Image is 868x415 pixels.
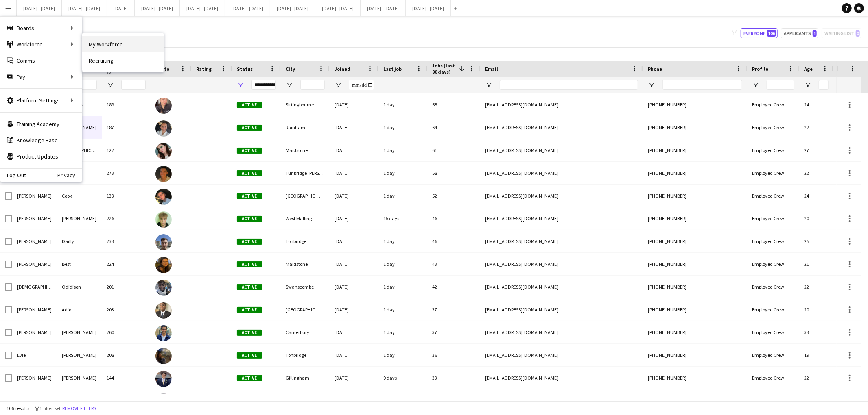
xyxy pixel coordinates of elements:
[155,325,172,341] img: Omar Al Khina
[281,389,330,412] div: Aylesford
[799,389,833,412] div: 22
[300,80,325,90] input: City Filter Input
[102,321,151,343] div: 260
[480,298,643,321] div: [EMAIL_ADDRESS][DOMAIN_NAME]
[383,66,402,72] span: Last job
[155,371,172,387] img: Drew Shelley-Winfield
[427,230,480,252] div: 46
[480,93,643,116] div: [EMAIL_ADDRESS][DOMAIN_NAME]
[427,162,480,184] div: 58
[330,230,378,252] div: [DATE]
[102,367,151,389] div: 144
[0,148,82,165] a: Product Updates
[237,193,262,199] span: Active
[330,116,378,139] div: [DATE]
[57,344,102,366] div: [PERSON_NAME]
[225,0,270,16] button: [DATE] - [DATE]
[12,207,57,230] div: [PERSON_NAME]
[12,344,57,366] div: Evie
[62,0,107,16] button: [DATE] - [DATE]
[237,375,262,381] span: Active
[57,276,102,298] div: Odidison
[648,66,662,72] span: Phone
[643,344,747,366] div: [PHONE_NUMBER]
[196,66,212,72] span: Rating
[804,66,813,72] span: Age
[427,185,480,207] div: 52
[485,81,492,89] button: Open Filter Menu
[286,81,293,89] button: Open Filter Menu
[378,185,427,207] div: 1 day
[237,239,262,245] span: Active
[102,185,151,207] div: 133
[427,139,480,161] div: 61
[432,63,456,75] span: Jobs (last 90 days)
[12,253,57,275] div: [PERSON_NAME]
[643,389,747,412] div: [PHONE_NUMBER]
[804,81,811,89] button: Open Filter Menu
[180,0,225,16] button: [DATE] - [DATE]
[378,344,427,366] div: 1 day
[480,139,643,161] div: [EMAIL_ADDRESS][DOMAIN_NAME]
[643,116,747,139] div: [PHONE_NUMBER]
[378,276,427,298] div: 1 day
[57,207,102,230] div: [PERSON_NAME]
[427,344,480,366] div: 36
[480,276,643,298] div: [EMAIL_ADDRESS][DOMAIN_NAME]
[281,230,330,252] div: Tonbridge
[237,307,262,313] span: Active
[767,80,794,90] input: Profile Filter Input
[643,298,747,321] div: [PHONE_NUMBER]
[281,116,330,139] div: Rainham
[500,80,638,90] input: Email Filter Input
[102,93,151,116] div: 189
[747,93,799,116] div: Employed Crew
[39,405,61,411] span: 1 filter set
[799,298,833,321] div: 20
[799,367,833,389] div: 22
[330,185,378,207] div: [DATE]
[0,69,82,85] div: Pay
[155,211,172,228] img: Ethan Holcombe
[281,93,330,116] div: Sittingbourne
[480,367,643,389] div: [EMAIL_ADDRESS][DOMAIN_NAME]
[480,321,643,343] div: [EMAIL_ADDRESS][DOMAIN_NAME]
[57,230,102,252] div: Dailly
[747,230,799,252] div: Employed Crew
[0,20,82,36] div: Boards
[281,344,330,366] div: Tonbridge
[741,28,778,38] button: Everyone106
[102,230,151,252] div: 233
[57,253,102,275] div: Best
[107,0,135,16] button: [DATE]
[0,36,82,52] div: Workforce
[57,389,102,412] div: [PERSON_NAME]
[281,162,330,184] div: Tunbridge [PERSON_NAME]
[330,321,378,343] div: [DATE]
[102,207,151,230] div: 226
[330,93,378,116] div: [DATE]
[237,261,262,267] span: Active
[330,276,378,298] div: [DATE]
[12,298,57,321] div: [PERSON_NAME]
[747,185,799,207] div: Employed Crew
[648,81,655,89] button: Open Filter Menu
[747,162,799,184] div: Employed Crew
[799,116,833,139] div: 22
[12,389,57,412] div: Chenxi
[102,116,151,139] div: 187
[480,344,643,366] div: [EMAIL_ADDRESS][DOMAIN_NAME]
[480,207,643,230] div: [EMAIL_ADDRESS][DOMAIN_NAME]
[0,52,82,69] a: Comms
[480,185,643,207] div: [EMAIL_ADDRESS][DOMAIN_NAME]
[747,321,799,343] div: Employed Crew
[281,207,330,230] div: West Malling
[643,276,747,298] div: [PHONE_NUMBER]
[330,367,378,389] div: [DATE]
[237,148,262,154] span: Active
[237,66,253,72] span: Status
[813,30,817,37] span: 1
[57,172,82,178] a: Privacy
[270,0,315,16] button: [DATE] - [DATE]
[155,257,172,273] img: Olivia Best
